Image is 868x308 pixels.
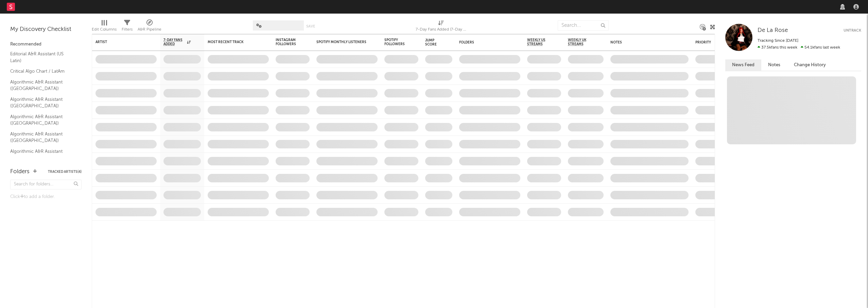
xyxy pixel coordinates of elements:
div: Instagram Followers [276,38,299,46]
a: Editorial A&R Assistant (US Latin) [10,50,75,64]
input: Search... [558,20,609,31]
div: Spotify Monthly Listeners [316,40,367,44]
button: News Feed [725,59,761,71]
a: Algorithmic A&R Assistant ([GEOGRAPHIC_DATA]) [10,96,75,110]
div: Recommended [10,40,82,49]
a: Algorithmic A&R Assistant ([GEOGRAPHIC_DATA]) [10,113,75,127]
div: Folders [10,168,30,176]
div: Priority [695,40,723,44]
div: Click to add a folder. [10,193,82,201]
div: Jump Score [425,38,442,47]
div: Artist [96,40,146,44]
span: 54.1k fans last week [758,46,840,50]
a: Algorithmic A&R Assistant ([GEOGRAPHIC_DATA]) [10,78,75,92]
span: Weekly UK Streams [568,38,593,46]
button: Save [306,24,315,28]
a: Critical Algo Chart / LatAm [10,68,75,75]
a: Algorithmic A&R Assistant ([GEOGRAPHIC_DATA]) [10,148,75,162]
div: Notes [610,40,678,44]
span: Weekly US Streams [527,38,551,46]
span: De La Rose [758,28,788,33]
button: Untrack [844,27,861,34]
div: Spotify Followers [384,38,408,46]
div: Filters [122,25,133,34]
a: De La Rose [758,27,788,34]
button: Tracked Artists(4) [48,170,82,174]
input: Search for folders... [10,180,82,189]
div: A&R Pipeline [138,25,161,34]
button: Notes [761,59,787,71]
div: A&R Pipeline [138,17,161,37]
span: 7-Day Fans Added [163,38,185,46]
div: Edit Columns [92,17,117,37]
div: Filters [122,17,133,37]
div: 7-Day Fans Added (7-Day Fans Added) [416,25,467,34]
div: My Discovery Checklist [10,25,82,34]
button: Change History [787,59,833,71]
span: 37.5k fans this week [758,46,797,50]
span: Tracking Since: [DATE] [758,39,798,43]
div: 7-Day Fans Added (7-Day Fans Added) [416,17,467,37]
div: Most Recent Track [208,40,259,44]
div: Edit Columns [92,25,117,34]
a: Algorithmic A&R Assistant ([GEOGRAPHIC_DATA]) [10,130,75,144]
div: Folders [459,40,510,44]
